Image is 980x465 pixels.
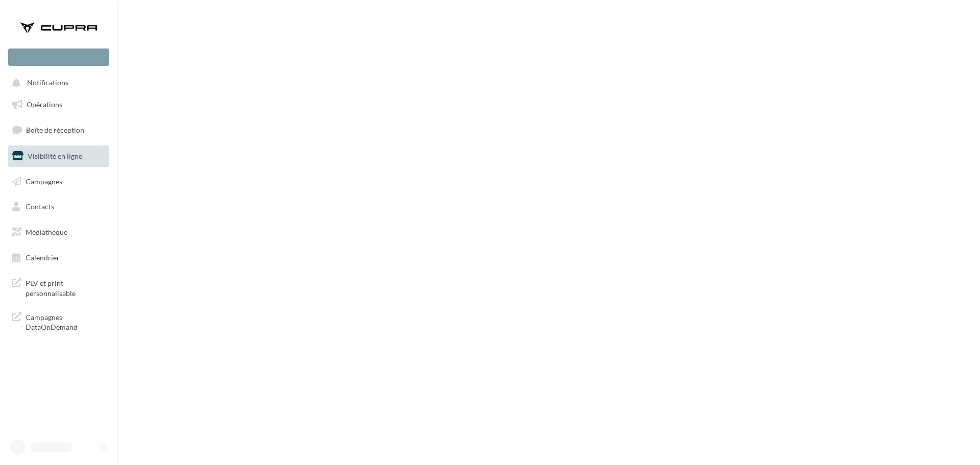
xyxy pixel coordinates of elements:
[26,202,54,211] span: Contacts
[6,145,111,167] a: Visibilité en ligne
[28,152,82,160] span: Visibilité en ligne
[27,79,68,87] span: Notifications
[6,171,111,192] a: Campagnes
[6,272,111,302] a: PLV et print personnalisable
[8,48,109,66] div: Nouvelle campagne
[26,126,84,134] span: Boîte de réception
[6,306,111,336] a: Campagnes DataOnDemand
[6,94,111,115] a: Opérations
[6,119,111,141] a: Boîte de réception
[27,100,62,109] span: Opérations
[26,310,105,332] span: Campagnes DataOnDemand
[26,276,105,298] span: PLV et print personnalisable
[26,253,60,262] span: Calendrier
[26,228,67,236] span: Médiathèque
[6,222,111,243] a: Médiathèque
[6,247,111,268] a: Calendrier
[26,177,62,185] span: Campagnes
[6,196,111,217] a: Contacts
